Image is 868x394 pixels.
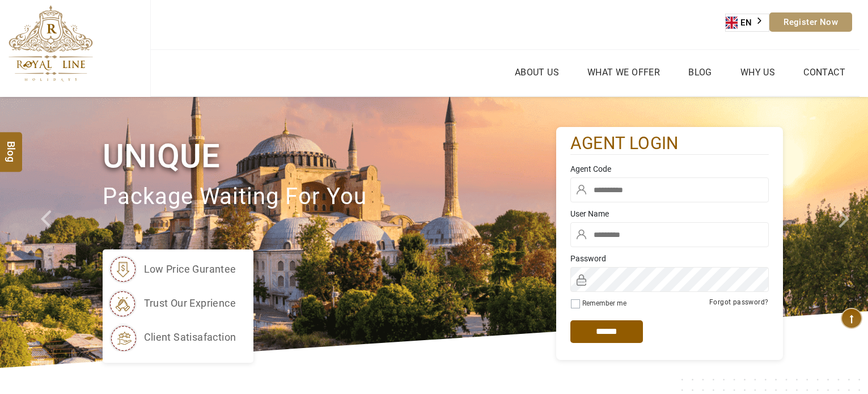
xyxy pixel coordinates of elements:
h2: agent login [570,133,769,155]
a: EN [726,14,769,31]
a: Blog [685,64,715,81]
a: Check next image [824,97,868,368]
p: package waiting for you [103,178,556,216]
a: About Us [512,64,562,81]
li: trust our exprience [108,289,236,317]
a: Register Now [769,12,852,32]
label: Password [570,253,769,264]
h1: Unique [103,135,556,177]
label: User Name [570,208,769,219]
img: The Royal Line Holidays [9,5,93,82]
label: Remember me [582,299,626,307]
div: Language [725,14,769,32]
label: Agent Code [570,163,769,175]
span: Blog [4,141,19,151]
a: What we Offer [585,64,663,81]
li: low price gurantee [108,255,236,283]
a: Why Us [738,64,778,81]
li: client satisafaction [108,323,236,351]
aside: Language selected: English [725,14,769,32]
a: Forgot password? [709,298,768,306]
a: Check next prev [26,97,70,368]
a: Contact [801,64,848,81]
